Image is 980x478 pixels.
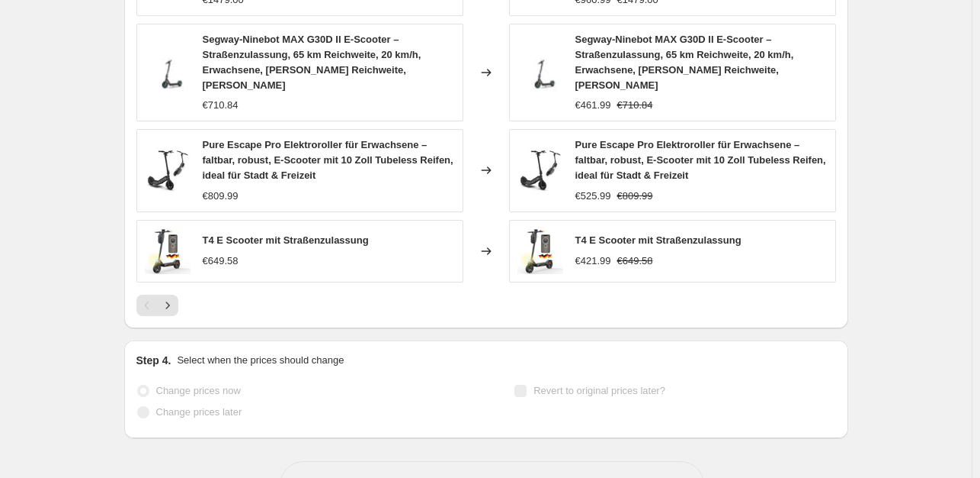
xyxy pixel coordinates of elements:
[533,385,665,396] span: Revert to original prices later?
[575,254,611,269] div: €421.99
[575,139,826,181] span: Pure Escape Pro Elektroroller für Erwachsene – faltbar, robust, E-Scooter mit 10 Zoll Tubeless Re...
[203,98,239,113] div: €710.84
[617,98,653,113] strike: €710.84
[136,353,171,368] h2: Step 4.
[575,189,611,204] div: €525.99
[617,254,653,269] strike: €649.58
[203,234,369,246] span: T4 E Scooter mit Straßenzulassung
[203,254,239,269] div: €649.58
[145,50,191,95] img: 51NJYyz4XoL_80x.jpg
[617,189,653,204] strike: €809.99
[517,228,563,274] img: 61T9emBSgyL_80x.jpg
[157,295,178,316] button: Next
[575,98,611,113] div: €461.99
[203,189,239,204] div: €809.99
[156,406,242,418] span: Change prices later
[177,353,344,368] p: Select when the prices should change
[156,385,241,396] span: Change prices now
[517,147,563,193] img: 71Qu32PZZVL_80x.jpg
[517,50,563,95] img: 51NJYyz4XoL_80x.jpg
[136,295,178,316] nav: Pagination
[203,139,453,181] span: Pure Escape Pro Elektroroller für Erwachsene – faltbar, robust, E-Scooter mit 10 Zoll Tubeless Re...
[203,34,421,91] span: Segway-Ninebot MAX G30D II E-Scooter – Straßenzulassung, 65 km Reichweite, 20 km/h, Erwachsene, [...
[575,34,794,91] span: Segway-Ninebot MAX G30D II E-Scooter – Straßenzulassung, 65 km Reichweite, 20 km/h, Erwachsene, [...
[575,234,741,246] span: T4 E Scooter mit Straßenzulassung
[145,228,191,274] img: 61T9emBSgyL_80x.jpg
[145,147,191,193] img: 71Qu32PZZVL_80x.jpg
